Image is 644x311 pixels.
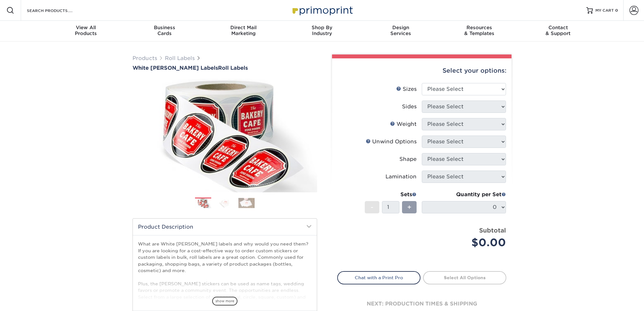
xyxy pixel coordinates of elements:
[132,72,317,199] img: White BOPP Labels 01
[595,8,614,13] span: MY CART
[283,25,362,36] div: Industry
[479,227,506,234] strong: Subtotal
[361,21,440,42] a: DesignServices
[204,25,283,30] span: Direct Mail
[385,173,417,181] div: Lamination
[133,219,317,235] h2: Product Description
[399,155,417,163] div: Shape
[365,191,417,198] div: Sets
[440,21,519,42] a: Resources& Templates
[396,85,417,93] div: Sizes
[165,55,195,61] a: Roll Labels
[47,21,125,42] a: View AllProducts
[519,21,597,42] a: Contact& Support
[440,25,519,30] span: Resources
[212,297,237,305] span: show more
[402,103,417,111] div: Sides
[361,25,440,36] div: Services
[204,25,283,36] div: Marketing
[125,25,204,36] div: Cards
[440,25,519,36] div: & Templates
[204,21,283,42] a: Direct MailMarketing
[125,25,204,30] span: Business
[337,271,420,284] a: Chat with a Print Pro
[615,8,618,13] span: 0
[238,198,255,208] img: Roll Labels 03
[290,3,354,17] img: Primoprint
[427,235,506,250] div: $0.00
[47,25,125,36] div: Products
[217,198,233,208] img: Roll Labels 02
[26,6,89,14] input: SEARCH PRODUCTS.....
[283,25,362,30] span: Shop By
[195,198,211,209] img: Roll Labels 01
[407,202,411,212] span: +
[283,21,362,42] a: Shop ByIndustry
[519,25,597,30] span: Contact
[366,138,417,146] div: Unwind Options
[390,120,417,128] div: Weight
[132,65,317,71] h1: Roll Labels
[371,202,374,212] span: -
[422,191,506,198] div: Quantity per Set
[423,271,506,284] a: Select All Options
[519,25,597,36] div: & Support
[132,65,218,71] span: White [PERSON_NAME] Labels
[132,55,157,61] a: Products
[125,21,204,42] a: BusinessCards
[361,25,440,30] span: Design
[337,58,506,83] div: Select your options:
[47,25,125,30] span: View All
[132,65,317,71] a: White [PERSON_NAME] LabelsRoll Labels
